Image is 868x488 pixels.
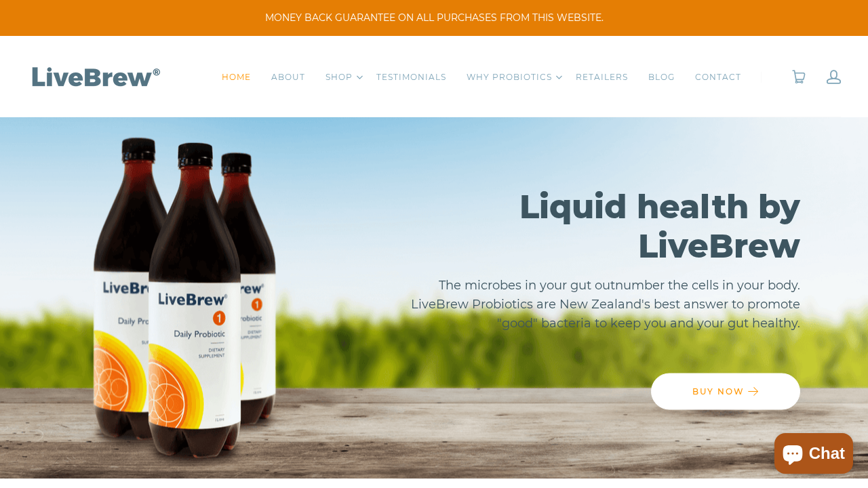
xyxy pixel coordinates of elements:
a: BUY NOW [651,373,800,409]
img: LiveBrew [27,64,163,88]
a: SHOP [325,70,353,84]
span: BUY NOW [692,386,745,396]
p: The microbes in your gut outnumber the cells in your body. LiveBrew Probiotics are New Zealand's ... [382,275,800,332]
a: RETAILERS [576,70,628,84]
a: BLOG [648,70,675,84]
a: TESTIMONIALS [376,70,446,84]
a: CONTACT [695,70,741,84]
a: ABOUT [271,70,305,84]
a: HOME [222,70,251,84]
a: WHY PROBIOTICS [467,70,552,84]
inbox-online-store-chat: Shopify online store chat [770,433,857,477]
h2: Liquid health by LiveBrew [382,186,800,265]
span: MONEY BACK GUARANTEE ON ALL PURCHASES FROM THIS WEBSITE. [20,11,848,25]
